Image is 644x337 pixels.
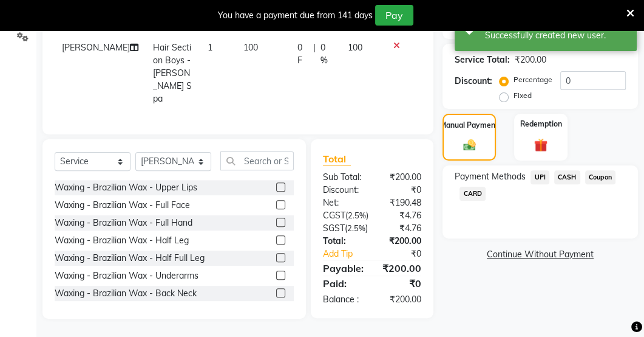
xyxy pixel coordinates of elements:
span: 2.5% [348,210,366,220]
label: Redemption [520,119,562,130]
div: ₹200.00 [372,235,430,248]
div: Waxing - Brazilian Wax - Back Neck [55,287,197,300]
div: ₹0 [382,248,430,260]
div: ₹4.76 [378,209,430,222]
div: ₹0 [372,276,430,291]
input: Search or Scan [220,151,294,170]
div: Balance : [314,293,372,306]
div: ₹190.48 [372,196,430,209]
span: 1 [208,42,212,53]
div: ₹200.00 [372,171,430,184]
label: Manual Payment [440,120,498,131]
div: Waxing - Brazilian Wax - Full Face [55,199,190,212]
div: Waxing - Brazilian Wax - Half Full Leg [55,252,205,265]
div: ₹4.76 [377,222,430,235]
div: Net: [314,196,372,209]
div: Waxing - Brazilian Wax - Upper Lips [55,181,197,194]
div: Sub Total: [314,171,372,184]
img: _gift.svg [530,137,552,154]
div: Total: [314,235,372,248]
span: CARD [459,187,486,201]
div: ( ) [314,209,378,222]
div: Waxing - Brazilian Wax - Underarms [55,269,198,282]
span: | [313,41,316,67]
span: Hair Section Boys - [PERSON_NAME] Spa [153,42,192,104]
div: Waxing - Brazilian Wax - Half Leg [55,234,189,247]
a: Continue Without Payment [445,248,636,261]
span: CGST [323,210,345,221]
div: You have a payment due from 141 days [218,9,373,22]
span: UPI [530,170,549,184]
div: Paid: [314,276,372,291]
span: [PERSON_NAME] [62,42,130,53]
label: Fixed [514,90,532,101]
div: Discount: [314,184,372,196]
span: Coupon [585,170,616,184]
span: 2.5% [347,223,365,233]
div: Payable: [314,261,373,276]
span: 100 [243,42,258,53]
span: CASH [554,170,580,184]
div: Successfully created new user. [485,29,628,42]
span: Payment Methods [455,170,526,183]
div: ( ) [314,222,377,235]
label: Percentage [514,74,552,85]
span: SGST [323,223,345,234]
img: _cash.svg [459,138,480,152]
a: Add Tip [314,248,382,260]
span: Total [323,153,351,165]
div: Waxing - Brazilian Wax - Full Hand [55,217,192,229]
span: 0 F [297,41,308,67]
span: 100 [348,42,362,53]
button: Pay [375,5,413,26]
div: ₹200.00 [373,261,430,276]
div: ₹0 [372,184,430,196]
div: ₹200.00 [515,54,546,66]
span: 0 % [320,41,333,67]
div: Discount: [455,75,492,88]
div: ₹200.00 [372,293,430,306]
div: Service Total: [455,54,510,66]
